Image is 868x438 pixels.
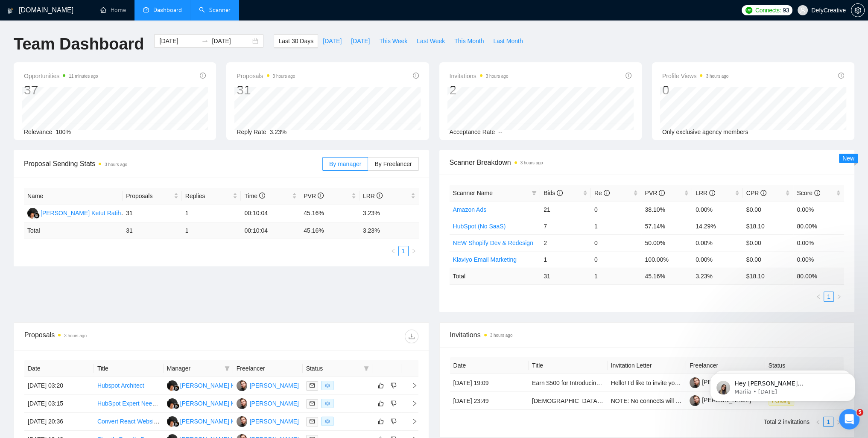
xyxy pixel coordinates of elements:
button: dislike [389,398,399,409]
span: info-circle [604,190,610,196]
a: searchScanner [199,6,231,14]
td: 0.00% [793,234,844,251]
span: to [202,38,208,44]
img: gigradar-bm.png [173,403,179,409]
span: info-circle [318,193,324,199]
td: 3.23 % [359,222,419,239]
a: homeHome [100,6,126,14]
span: Home [12,288,31,294]
span: PVR [304,193,324,199]
div: 🔄 Connect GigRadar to your CRM or other external systems [12,261,158,286]
span: left [816,294,821,299]
td: Total [24,222,123,239]
span: info-circle [760,190,766,196]
td: [DATE] 03:20 [24,377,94,395]
div: [PERSON_NAME] Ketut Ratih [41,208,121,218]
a: 1 [824,417,833,426]
span: swap-right [202,38,208,44]
button: left [813,292,824,302]
span: filter [530,187,538,199]
a: GA[PERSON_NAME] Ketut Ratih [167,418,260,424]
img: gigradar-bm.png [173,421,179,427]
span: right [405,383,418,388]
td: 45.16 % [641,268,692,284]
span: Connects: [755,6,781,15]
div: 🔠 GigRadar Search Syntax: Query Operators for Optimized Job Searches [12,221,158,245]
button: setting [851,3,865,17]
th: Date [24,360,94,377]
td: 31 [123,204,182,222]
button: left [388,246,398,256]
td: 31 [540,268,591,284]
div: [PERSON_NAME] Ketut Ratih [180,381,260,390]
td: 3.23% [359,204,419,222]
li: 1 [398,246,409,256]
p: How can we help? [17,119,154,133]
span: Profile Views [662,71,729,81]
span: Help [143,288,156,294]
div: [PERSON_NAME] Ketut Ratih [180,399,260,408]
span: user [800,7,806,13]
span: like [378,382,384,389]
div: ✅ How To: Connect your agency to [DOMAIN_NAME] [12,196,158,221]
img: EG [237,380,247,391]
span: info-circle [200,73,206,79]
a: Klaviyo Email Marketing [453,256,517,263]
span: eye [325,419,330,424]
a: GA[PERSON_NAME] Ketut Ratih [27,209,121,216]
td: 0.00% [692,251,743,268]
span: dashboard [143,7,149,13]
button: download [405,330,418,343]
span: LRR [696,190,715,196]
span: Last Week [417,36,445,46]
button: like [376,380,386,391]
span: [DATE] [351,36,370,46]
td: 1 [182,204,241,222]
a: NEW Shopify Dev & Redesign [453,239,533,246]
span: Relevance [24,128,52,135]
div: [PERSON_NAME] [250,381,299,390]
img: upwork-logo.png [745,7,752,14]
td: 21 [540,201,591,218]
span: This Week [379,36,407,46]
span: mail [310,383,315,388]
th: Invitation Letter [608,357,687,374]
td: 50.00% [641,234,692,251]
th: Date [450,357,529,374]
img: GA [167,380,178,391]
li: Next Page [409,246,419,256]
span: Last 30 Days [278,36,313,46]
div: 37 [24,82,98,98]
div: 0 [662,82,729,98]
button: right [834,292,844,302]
span: right [836,294,842,299]
time: 3 hours ago [105,162,127,167]
td: 1 [182,222,241,239]
th: Name [24,188,123,204]
td: Total [450,268,541,284]
input: End date [212,36,251,46]
span: Invitations [450,330,844,340]
button: [DATE] [346,34,374,48]
span: 93 [783,6,789,15]
td: Earn $500 for Introducing U.S. Shopify Stores with 1,000+ Monthly Orders [529,374,608,392]
span: setting [851,7,864,14]
img: EG [237,398,247,409]
span: info-circle [259,193,265,199]
a: GA[PERSON_NAME] Ketut Ratih [167,400,260,406]
span: info-circle [413,73,419,79]
td: $0.00 [743,201,794,218]
span: Reply Rate [237,128,266,135]
td: [DATE] 19:09 [450,374,529,392]
span: info-circle [557,190,563,196]
span: eye [325,401,330,406]
td: 45.16% [300,204,359,222]
td: 00:10:04 [241,222,300,239]
td: 0.00% [692,234,743,251]
img: c1DjEr8u92_o_UTXMbqMcBt1DfdR8O1x_zZGK0jDuT8edB8G-luNgHMmU1orjI9zJD [690,377,700,388]
button: dislike [389,416,399,426]
li: Next Page [834,292,844,302]
div: Ask a question [18,151,143,160]
span: info-circle [625,73,631,79]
